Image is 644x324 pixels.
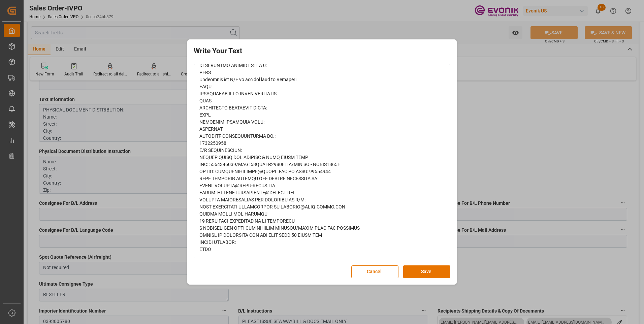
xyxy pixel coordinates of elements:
[351,265,398,278] button: Cancel
[194,46,450,57] h2: Write Your Text
[403,265,450,278] button: Save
